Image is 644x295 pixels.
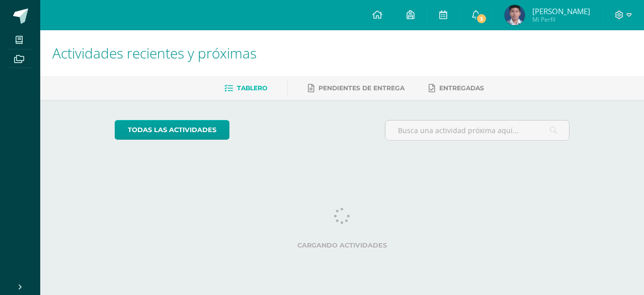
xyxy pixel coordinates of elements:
span: Tablero [237,84,267,92]
span: Actividades recientes y próximas [52,43,257,63]
a: todas las Actividades [115,120,229,140]
span: [PERSON_NAME] [532,6,590,16]
label: Cargando actividades [115,242,570,249]
span: 3 [476,13,487,24]
span: Entregadas [439,84,484,92]
input: Busca una actividad próxima aquí... [385,121,570,140]
img: c7adf94728d711ccc9dcd835d232940d.png [505,5,525,25]
span: Mi Perfil [532,15,590,24]
a: Tablero [224,80,267,96]
a: Entregadas [429,80,484,96]
span: Pendientes de entrega [318,84,405,92]
a: Pendientes de entrega [308,80,405,96]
